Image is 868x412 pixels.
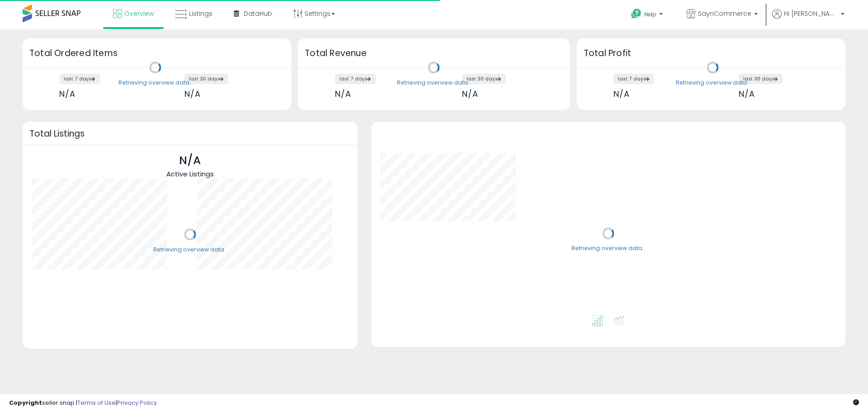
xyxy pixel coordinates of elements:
div: Retrieving overview data.. [118,79,192,87]
div: seller snap | | [9,399,157,407]
div: Retrieving overview data.. [571,245,645,253]
div: Retrieving overview data.. [676,79,750,87]
div: Retrieving overview data.. [397,79,471,87]
a: Help [624,1,672,29]
span: Listings [189,9,212,18]
a: Privacy Policy [117,398,157,407]
i: Get Help [631,8,642,19]
a: Hi [PERSON_NAME] [772,9,844,29]
span: Overview [124,9,154,18]
strong: Copyright [9,398,42,407]
div: Retrieving overview data.. [153,246,227,254]
span: SaynCommerce [698,9,751,18]
span: DataHub [244,9,272,18]
span: Help [644,10,656,18]
span: Hi [PERSON_NAME] [784,9,838,18]
a: Terms of Use [77,398,116,407]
